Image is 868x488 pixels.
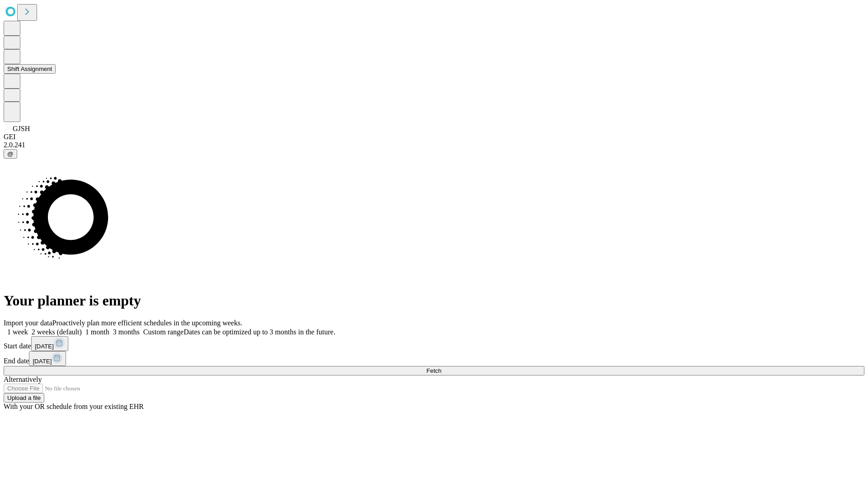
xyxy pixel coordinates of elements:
[31,336,68,351] button: [DATE]
[85,328,109,336] span: 1 month
[4,292,864,309] h1: Your planner is empty
[184,328,335,336] span: Dates can be optimized up to 3 months in the future.
[35,343,54,350] span: [DATE]
[4,149,17,159] button: @
[33,358,52,365] span: [DATE]
[7,150,14,157] span: @
[52,319,242,327] span: Proactively plan more efficient schedules in the upcoming weeks.
[4,375,42,383] span: Alternatively
[4,366,864,375] button: Fetch
[4,141,864,149] div: 2.0.241
[4,393,44,403] button: Upload a file
[13,125,30,132] span: GJSH
[113,328,140,336] span: 3 months
[4,64,56,74] button: Shift Assignment
[29,351,66,366] button: [DATE]
[4,336,864,351] div: Start date
[32,328,82,336] span: 2 weeks (default)
[4,403,144,410] span: With your OR schedule from your existing EHR
[4,351,864,366] div: End date
[4,319,52,327] span: Import your data
[4,133,864,141] div: GEI
[7,328,28,336] span: 1 week
[426,367,441,374] span: Fetch
[143,328,184,336] span: Custom range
